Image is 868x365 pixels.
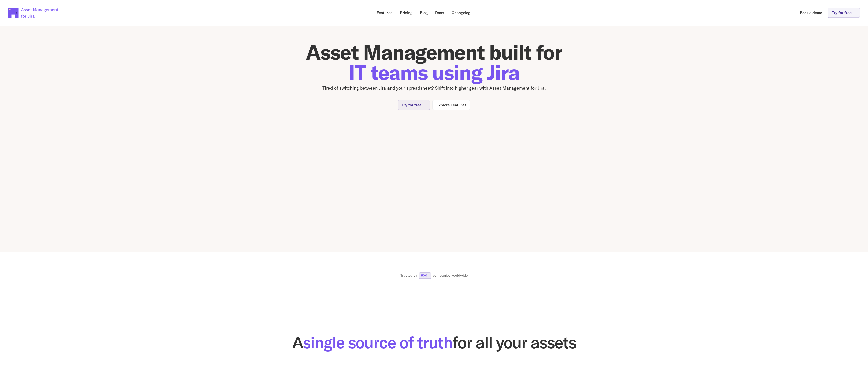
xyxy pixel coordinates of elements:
[282,85,586,92] p: Tired of switching between Jira and your spreadsheet? Shift into higher gear with Asset Managemen...
[420,11,428,15] p: Blog
[421,274,429,277] p: 500+
[400,273,417,278] p: Trusted by
[282,42,586,83] h1: Asset Management built for
[436,103,466,107] p: Explore Features
[452,11,470,15] p: Changelog
[416,8,431,18] a: Blog
[396,8,416,18] a: Pricing
[257,334,612,351] h2: A for all your assets
[433,273,468,278] p: companies worldwide
[348,60,520,85] span: IT teams using Jira
[303,332,452,353] span: single source of truth
[796,8,826,18] a: Book a demo
[832,11,852,15] p: Try for free
[448,8,474,18] a: Changelog
[373,8,396,18] a: Features
[800,11,822,15] p: Book a demo
[377,11,392,15] p: Features
[432,8,448,18] a: Docs
[402,103,421,107] p: Try for free
[432,100,470,110] a: Explore Features
[400,11,412,15] p: Pricing
[435,11,444,15] p: Docs
[828,8,860,18] a: Try for free
[398,100,430,110] a: Try for free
